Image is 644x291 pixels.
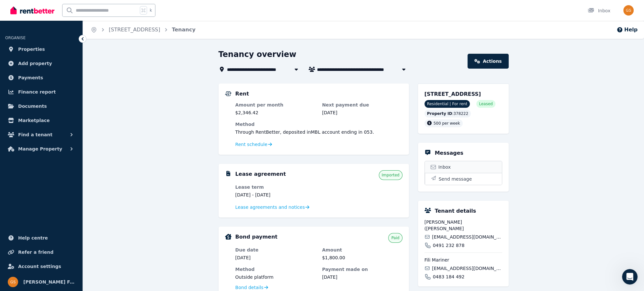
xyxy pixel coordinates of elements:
[424,219,502,232] span: [PERSON_NAME] ([PERSON_NAME]
[391,235,399,241] span: Paid
[5,71,77,84] a: Payments
[235,254,316,261] dd: [DATE]
[10,155,76,162] div: Sounds like a good approach
[235,204,310,210] a: Lease agreements and notices
[433,242,465,249] span: 0491 232 878
[5,246,77,259] a: Refer a friend
[6,198,124,209] textarea: Message…
[4,3,17,15] button: go back
[235,121,402,128] dt: Method
[5,151,81,165] div: Sounds like a good approach
[427,111,452,116] span: Property ID
[18,145,62,153] span: Manage Property
[18,263,61,270] span: Account settings
[5,43,77,56] a: Properties
[31,3,85,8] h1: The RentBetter Team
[235,141,272,148] a: Rent schedule
[5,260,77,273] a: Account settings
[18,117,50,124] span: Marketplace
[18,248,53,256] span: Refer a friend
[322,266,402,273] dt: Payment made on
[382,173,400,178] span: Imported
[23,278,75,286] span: [PERSON_NAME] Family Super Pty Ltd ATF [PERSON_NAME] Family Super
[219,49,297,60] h1: Tenancy overview
[5,36,26,40] span: ORGANISE
[435,149,463,157] h5: Messages
[5,231,77,244] a: Help centre
[433,274,465,280] span: 0483 184 492
[623,5,634,16] img: Stanyer Family Super Pty Ltd ATF Stanyer Family Super
[5,37,124,88] div: Jeremy says…
[424,110,471,118] div: : 378222
[322,254,402,261] dd: $1,800.00
[28,91,119,142] div: Thanks [PERSON_NAME] - I will ask [PERSON_NAME] why her Cousin does not wish to be an Applicant. ...
[5,85,77,98] a: Finance report
[425,161,502,173] a: Inbox
[10,40,101,79] div: Conversely, if you're concerned that two people are living there and want both of them on the agr...
[616,26,638,34] button: Help
[113,3,125,15] button: Home
[424,91,481,97] span: [STREET_ADDRESS]
[235,266,316,273] dt: Method
[18,74,43,82] span: Payments
[18,88,56,96] span: Finance report
[235,170,286,178] h5: Lease agreement
[18,102,47,110] span: Documents
[172,27,196,33] a: Tenancy
[235,109,316,116] dd: $2,346.42
[235,204,305,210] span: Lease agreements and notices
[111,209,121,220] button: Send a message…
[438,164,451,170] span: Inbox
[5,171,124,196] div: Stanyer says…
[8,277,18,287] img: Stanyer Family Super Pty Ltd ATF Stanyer Family Super
[468,54,508,69] a: Actions
[23,171,124,191] div: Thanks [PERSON_NAME] - Again - Much appreciated.
[322,274,402,280] dd: [DATE]
[235,184,316,190] dt: Lease term
[225,91,232,96] img: Rental Payments
[18,234,48,242] span: Help centre
[5,100,77,113] a: Documents
[435,207,476,215] h5: Tenant details
[235,192,316,198] dd: [DATE] - [DATE]
[235,284,264,291] span: Bond details
[322,109,402,116] dd: [DATE]
[225,234,232,240] img: Bond Details
[5,196,51,210] div: You're welcome
[425,173,502,185] button: Send message
[10,6,54,15] img: RentBetter
[18,131,52,139] span: Find a tenant
[5,114,77,127] a: Marketplace
[235,284,268,291] a: Bond details
[322,247,402,253] dt: Amount
[432,265,502,272] span: [EMAIL_ADDRESS][DOMAIN_NAME]
[28,174,119,187] div: Thanks [PERSON_NAME] - Again - Much appreciated.
[10,212,15,217] button: Emoji picker
[235,247,316,253] dt: Due date
[109,27,160,33] a: [STREET_ADDRESS]
[31,212,36,217] button: Upload attachment
[322,102,402,108] dt: Next payment due
[18,60,52,67] span: Add property
[83,21,203,39] nav: Breadcrumb
[31,8,81,15] p: The team can also help
[5,151,124,171] div: Jeremy says…
[439,176,472,182] span: Send message
[235,141,267,148] span: Rent schedule
[588,7,610,14] div: Inbox
[235,129,374,135] span: Through RentBetter , deposited in MBL account ending in 053 .
[5,142,77,155] button: Manage Property
[5,37,106,83] div: Conversely, if you're concerned that two people are living there and want both of them on the agr...
[5,87,124,151] div: Stanyer says…
[5,196,124,216] div: Jeremy says…
[5,128,77,141] button: Find a tenant
[424,100,470,108] span: Residential | For rent
[235,274,316,280] dd: Outside platform
[434,121,460,126] span: 500 per week
[5,57,77,70] a: Add property
[23,87,124,146] div: Thanks [PERSON_NAME] - I will ask [PERSON_NAME] why her Cousin does not wish to be an Applicant. ...
[479,101,492,106] span: Leased
[432,234,502,240] span: [EMAIL_ADDRESS][DOMAIN_NAME]
[20,212,26,217] button: Gif picker
[622,269,638,285] iframe: Intercom live chat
